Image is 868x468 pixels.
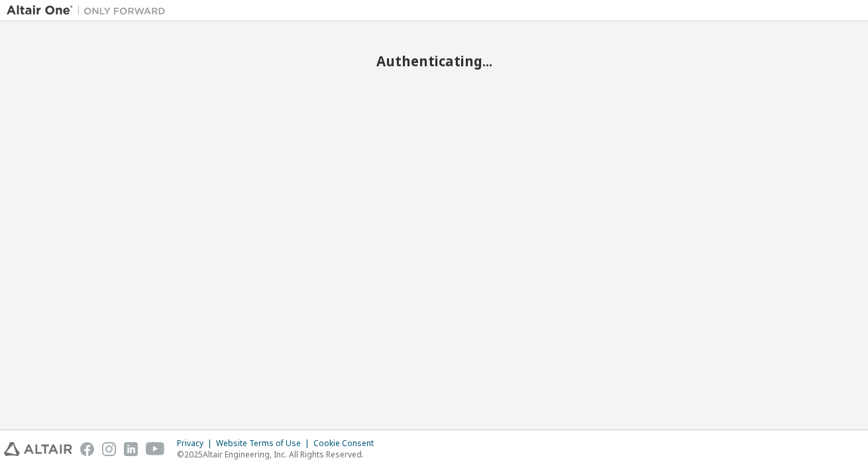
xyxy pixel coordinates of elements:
[177,449,382,460] p: © 2025 Altair Engineering, Inc. All Rights Reserved.
[177,438,216,449] div: Privacy
[216,438,313,449] div: Website Terms of Use
[124,442,138,456] img: linkedin.svg
[80,442,94,456] img: facebook.svg
[102,442,116,456] img: instagram.svg
[146,442,165,456] img: youtube.svg
[313,438,382,449] div: Cookie Consent
[7,4,172,17] img: Altair One
[7,52,861,70] h2: Authenticating...
[4,442,72,456] img: altair_logo.svg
